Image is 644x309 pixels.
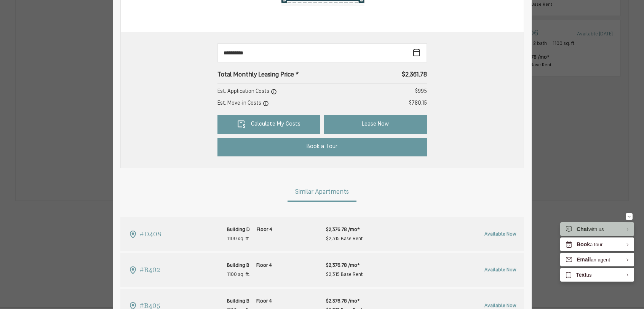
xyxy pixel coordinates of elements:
[326,225,363,234] span: $2,376.78 /mo*
[217,70,299,80] p: Total Monthly Leasing Price *
[484,303,516,308] span: Available Now
[326,297,363,306] span: $2,376.78 /mo*
[484,232,516,237] span: Available Now
[326,236,363,241] span: $2,315 Base Rent
[409,99,427,107] p: $780.15
[307,143,337,151] span: Book a Tour
[326,261,363,270] span: $2,376.78 /mo*
[227,270,272,279] span: 1100 sq. ft.
[326,272,363,277] span: $2,315 Base Rent
[139,264,160,276] span: #B402
[120,217,524,251] a: #D408 Building D Floor 4 1100 sq. ft. $2,376.78 /mo* $2,315 Base Rent Available Now
[217,115,320,134] a: Calculate My Costs
[256,263,272,268] span: Floor 4
[402,70,427,80] p: $2,361.78
[139,228,161,241] span: #D408
[217,138,427,156] a: Book a Tour
[484,268,516,272] span: Available Now
[257,227,272,232] span: Floor 4
[227,234,272,244] span: 1100 sq. ft.
[217,88,277,96] p: Est. Application Costs
[227,299,249,304] span: Building B
[415,88,427,96] p: $995
[217,99,269,107] p: Est. Move-in Costs
[227,227,250,232] span: Building D
[227,263,249,268] span: Building B
[324,115,427,134] a: Lease Now
[256,299,272,304] span: Floor 4
[120,253,524,287] a: #B402 Building B Floor 4 1100 sq. ft. $2,376.78 /mo* $2,315 Base Rent Available Now
[288,183,356,202] a: View Similar Apartments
